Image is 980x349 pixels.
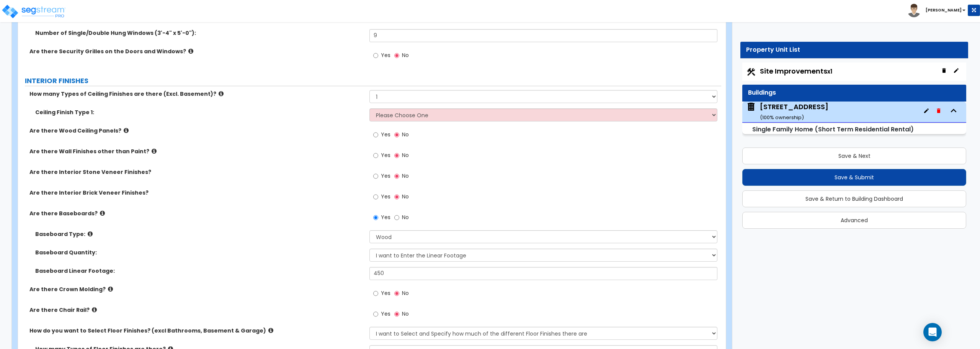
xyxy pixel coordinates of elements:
[402,193,409,200] span: No
[402,151,409,159] span: No
[742,190,966,207] button: Save & Return to Building Dashboard
[29,127,364,134] label: Are there Wood Ceiling Panels?
[381,51,390,59] span: Yes
[402,131,409,138] span: No
[381,213,390,221] span: Yes
[29,285,364,293] label: Are there Crown Molding?
[760,102,828,121] div: [STREET_ADDRESS]
[373,51,378,60] input: Yes
[381,289,390,297] span: Yes
[746,102,756,112] img: building.svg
[760,114,804,121] small: ( 100 % ownership)
[923,323,942,341] div: Open Intercom Messenger
[373,289,378,298] input: Yes
[381,193,390,200] span: Yes
[752,125,914,134] small: Single Family Home (Short Term Residential Rental)
[746,67,756,77] img: Construction.png
[29,327,364,334] label: How do you want to Select Floor Finishes? (excl Bathrooms, Basement & Garage)
[394,310,399,318] input: No
[394,172,399,180] input: No
[35,29,364,37] label: Number of Single/Double Hung Windows (3'-4" x 5'-0"):
[748,88,960,97] div: Buildings
[742,147,966,164] button: Save & Next
[219,91,224,97] i: click for more info!
[402,172,409,180] span: No
[1,4,66,19] img: logo_pro_r.png
[373,131,378,139] input: Yes
[907,4,921,17] img: avatar.png
[827,67,832,75] small: x1
[394,51,399,60] input: No
[402,310,409,318] span: No
[381,131,390,138] span: Yes
[746,102,828,121] span: 5284 S 118th Rd
[29,90,364,98] label: How many Types of Ceiling Finishes are there (Excl. Basement)?
[29,306,364,314] label: Are there Chair Rail?
[35,267,364,275] label: Baseboard Linear Footage:
[35,108,364,116] label: Ceiling Finish Type 1:
[152,148,157,154] i: click for more info!
[760,66,832,76] span: Site Improvements
[394,151,399,160] input: No
[29,48,364,55] label: Are there Security Grilles on the Doors and Windows?
[124,128,129,133] i: click for more info!
[29,168,364,176] label: Are there Interior Stone Veneer Finishes?
[402,213,409,221] span: No
[394,193,399,201] input: No
[35,230,364,238] label: Baseboard Type:
[926,7,962,13] b: [PERSON_NAME]
[373,193,378,201] input: Yes
[394,131,399,139] input: No
[373,151,378,160] input: Yes
[381,310,390,318] span: Yes
[29,210,364,217] label: Are there Baseboards?
[394,213,399,222] input: No
[29,189,364,197] label: Are there Interior Brick Veneer Finishes?
[394,289,399,298] input: No
[188,48,193,54] i: click for more info!
[108,286,113,292] i: click for more info!
[381,172,390,180] span: Yes
[25,76,721,86] label: INTERIOR FINISHES
[92,307,97,313] i: click for more info!
[35,249,364,256] label: Baseboard Quantity:
[402,289,409,297] span: No
[29,147,364,155] label: Are there Wall Finishes other than Paint?
[746,46,962,54] div: Property Unit List
[742,169,966,186] button: Save & Submit
[268,328,273,333] i: click for more info!
[100,210,105,216] i: click for more info!
[373,172,378,180] input: Yes
[373,213,378,222] input: Yes
[381,151,390,159] span: Yes
[88,231,93,237] i: click for more info!
[402,51,409,59] span: No
[373,310,378,318] input: Yes
[742,212,966,229] button: Advanced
